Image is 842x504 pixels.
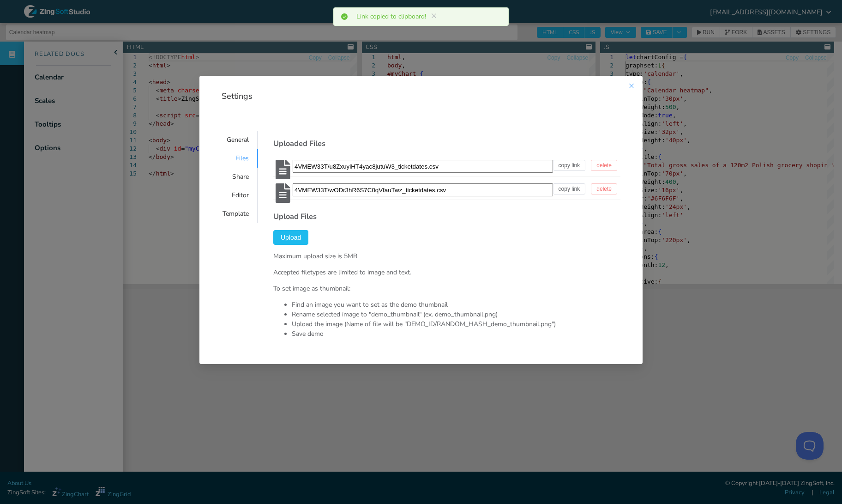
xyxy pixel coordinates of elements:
[559,186,580,192] span: copy link
[273,284,620,293] p: To set image as thumbnail:
[281,234,301,241] span: Upload
[591,183,617,194] button: delete
[273,204,317,230] h3: Upload Files
[273,267,620,277] p: Accepted filetypes are limited to image and text.
[213,168,258,186] div: Share
[553,183,586,194] button: copy link
[213,186,258,205] div: Editor
[292,310,620,319] li: Rename selected image to "demo_thumbnail" (ex. demo_thumbnail.png)
[213,205,258,223] div: Template
[213,149,258,168] div: Files
[356,13,433,20] p: Link copied to clipboard!
[591,160,617,171] button: delete
[292,329,620,339] li: Save demo
[273,230,308,245] button: Upload
[292,300,620,310] li: Find an image you want to set as the demo thumbnail
[596,163,612,168] span: delete
[559,163,580,168] span: copy link
[273,251,620,261] p: Maximum upload size is 5MB
[553,160,586,171] button: copy link
[596,186,612,192] span: delete
[273,131,620,157] h3: Uploaded Files
[292,319,620,329] li: Upload the image (Name of file will be "DEMO_ID/RANDOM_HASH_demo_thumbnail.png")
[213,131,258,149] div: General
[620,76,643,98] button: Close this dialog
[222,91,253,102] span: Settings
